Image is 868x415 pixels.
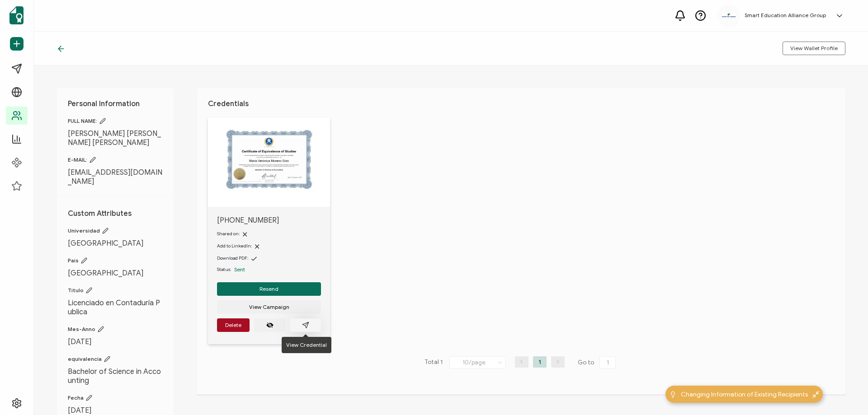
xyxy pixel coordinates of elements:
span: Delete [225,322,241,328]
span: Sent [234,266,245,273]
span: Mes-Anno [68,326,163,333]
span: View Wallet Profile [790,46,838,51]
ion-icon: paper plane outline [302,322,309,329]
span: E-MAIL: [68,156,163,163]
span: Fecha [68,394,163,401]
span: Total 1 [425,356,443,369]
li: 1 [533,356,547,368]
span: Status: [217,266,231,273]
h1: Personal Information [68,99,163,108]
img: sertifier-logomark-colored.svg [9,6,24,24]
span: Resend [259,286,278,292]
span: Download PDF: [217,255,248,261]
span: Titulo [68,287,163,294]
span: [PHONE_NUMBER] [217,216,321,225]
button: Resend [217,282,321,296]
span: Shared on: [217,231,240,237]
span: Pais [68,257,163,264]
span: equivalencia [68,355,163,363]
span: [PERSON_NAME] [PERSON_NAME] [PERSON_NAME] [68,129,163,147]
span: FULL NAME: [68,117,163,125]
span: [DATE] [68,337,163,346]
ion-icon: eye off [266,322,274,329]
h5: Smart Education Alliance Group [745,12,826,19]
span: Changing Information of Existing Recipients [681,390,808,399]
span: Bachelor of Science in Accounting [68,367,163,385]
span: Go to [578,356,618,369]
button: View Campaign [217,300,321,314]
span: [EMAIL_ADDRESS][DOMAIN_NAME] [68,168,163,186]
button: View Wallet Profile [783,42,845,55]
span: [GEOGRAPHIC_DATA] [68,269,163,278]
h1: Custom Attributes [68,209,163,218]
div: View Credential [282,337,331,353]
h1: Credentials [208,99,834,108]
span: Licenciado en Contaduría Publica [68,298,163,317]
span: [DATE] [68,406,163,415]
span: Add to LinkedIn: [217,243,252,249]
img: 111c7b32-d500-4ce1-86d1-718dc6ccd280.jpg [722,13,736,19]
iframe: Chat Widget [717,313,868,415]
span: [GEOGRAPHIC_DATA] [68,239,163,248]
span: View Campaign [249,304,289,310]
button: Delete [217,318,250,332]
span: Universidad [68,227,163,234]
input: Select [449,356,506,368]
